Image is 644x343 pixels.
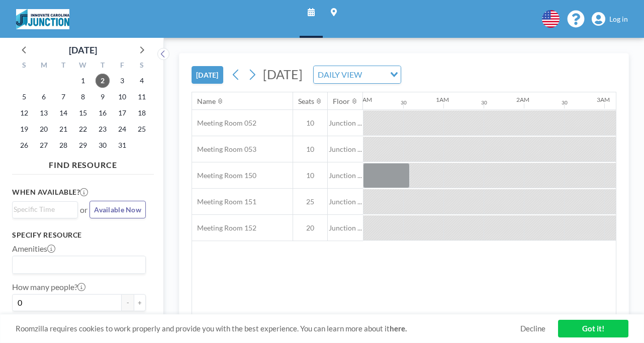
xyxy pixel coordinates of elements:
[328,223,363,233] span: Junction ...
[316,68,364,81] span: DAILY VIEW
[293,171,327,180] span: 10
[16,9,69,29] img: organization-logo
[516,96,529,103] div: 2AM
[34,60,54,73] div: M
[197,97,216,106] div: Name
[13,256,145,273] div: Search for option
[135,106,149,120] span: Saturday, October 18, 2025
[592,12,628,26] a: Log in
[76,122,90,136] span: Wednesday, October 22, 2025
[12,244,55,254] label: Amenities
[115,122,129,136] span: Friday, October 24, 2025
[15,60,34,73] div: S
[436,96,449,103] div: 1AM
[333,97,350,106] div: Floor
[12,231,146,240] h3: Specify resource
[390,324,407,333] a: here.
[96,90,110,104] span: Thursday, October 9, 2025
[17,106,31,120] span: Sunday, October 12, 2025
[56,90,70,104] span: Tuesday, October 7, 2025
[54,60,73,73] div: T
[298,97,314,106] div: Seats
[293,119,327,128] span: 10
[17,122,31,136] span: Sunday, October 19, 2025
[355,96,372,103] div: 12AM
[96,138,110,152] span: Thursday, October 30, 2025
[192,145,256,154] span: Meeting Room 053
[96,74,110,88] span: Thursday, October 2, 2025
[481,99,487,106] div: 30
[135,74,149,88] span: Saturday, October 4, 2025
[112,60,132,73] div: F
[192,66,223,84] button: [DATE]
[115,106,129,120] span: Friday, October 17, 2025
[328,145,363,154] span: Junction ...
[609,15,628,24] span: Log in
[558,320,628,337] a: Got it!
[401,99,407,106] div: 30
[69,43,97,57] div: [DATE]
[13,202,77,217] div: Search for option
[76,138,90,152] span: Wednesday, October 29, 2025
[17,90,31,104] span: Sunday, October 5, 2025
[192,119,256,128] span: Meeting Room 052
[12,282,85,292] label: How many people?
[135,90,149,104] span: Saturday, October 11, 2025
[122,294,134,311] button: -
[16,324,520,333] span: Roomzilla requires cookies to work properly and provide you with the best experience. You can lea...
[293,145,327,154] span: 10
[76,90,90,104] span: Wednesday, October 8, 2025
[135,122,149,136] span: Saturday, October 25, 2025
[192,197,256,206] span: Meeting Room 151
[73,60,93,73] div: W
[56,106,70,120] span: Tuesday, October 14, 2025
[263,67,303,82] span: [DATE]
[93,60,112,73] div: T
[37,90,51,104] span: Monday, October 6, 2025
[94,205,141,214] span: Available Now
[115,138,129,152] span: Friday, October 31, 2025
[192,223,256,233] span: Meeting Room 152
[134,294,146,311] button: +
[37,122,51,136] span: Monday, October 20, 2025
[597,96,610,103] div: 3AM
[293,197,327,206] span: 25
[115,90,129,104] span: Friday, October 10, 2025
[293,223,327,233] span: 20
[80,205,87,215] span: or
[89,201,146,218] button: Available Now
[14,258,140,271] input: Search for option
[12,156,154,170] h4: FIND RESOURCE
[365,68,384,81] input: Search for option
[328,197,363,206] span: Junction ...
[115,74,129,88] span: Friday, October 3, 2025
[96,106,110,120] span: Thursday, October 16, 2025
[14,204,72,215] input: Search for option
[314,66,401,83] div: Search for option
[76,74,90,88] span: Wednesday, October 1, 2025
[37,138,51,152] span: Monday, October 27, 2025
[96,122,110,136] span: Thursday, October 23, 2025
[56,138,70,152] span: Tuesday, October 28, 2025
[520,324,545,333] a: Decline
[562,99,568,106] div: 30
[132,60,151,73] div: S
[37,106,51,120] span: Monday, October 13, 2025
[328,171,363,180] span: Junction ...
[192,171,256,180] span: Meeting Room 150
[56,122,70,136] span: Tuesday, October 21, 2025
[17,138,31,152] span: Sunday, October 26, 2025
[76,106,90,120] span: Wednesday, October 15, 2025
[328,119,363,128] span: Junction ...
